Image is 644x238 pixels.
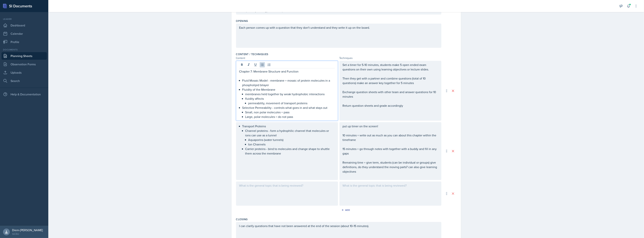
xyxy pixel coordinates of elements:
[239,224,438,228] p: I can clarify questions that have not been answered at the end of the session (about 10-15 minutes).
[2,17,47,21] div: Leader
[343,76,438,85] p: Then they get with a partner and combine questions (total of 10 questions) make an answer key tog...
[242,105,335,110] p: Selective Permeability - controls what goes in and what stays out
[242,87,335,92] p: Fluidity of the Membrane
[2,30,47,37] a: Calendar
[2,77,47,85] a: Search
[343,124,438,128] p: put up timer on the screen!
[248,138,335,142] p: Aquaporins (water tunnels)
[245,110,335,114] p: Small, non polar molecules = pass
[245,128,335,138] p: Channel proteins - form a hydrophilic channel that molecules or ions can use as a tunnel
[2,60,47,68] a: Observation Forms
[12,232,43,236] div: GCSU
[343,63,438,72] p: Set a timer for 5-10 minutes, students make 5 open ended exam questions on their own using learni...
[339,56,441,60] div: Techniques
[342,209,350,212] div: Add
[236,52,268,56] label: Content / Techniques
[248,101,335,105] p: permeability, movement of transport proteins
[236,19,248,23] label: Opening
[245,92,335,96] p: membranes held together by weak hydrophobic interactions
[2,90,47,98] div: Help & Documentation
[248,142,335,147] p: Ion Channels
[239,69,335,74] p: Chapter 7: Membrane Structure and Function
[343,147,438,156] p: 15 minutes = go through notes with together with a buddy and fill in any gaps
[12,228,43,232] div: Diem-[PERSON_NAME]
[245,147,335,156] p: Carrier proteins - bind to molecules and change shape to shuttle them across the membrane
[239,25,438,30] p: Each person comes up with a question that they don't understand and they write it up on the board.
[236,217,248,221] label: Closing
[340,207,352,213] button: Add
[2,69,47,76] a: Uploads
[242,124,335,128] p: Transport Proteins
[343,90,438,99] p: Exchange question sheets with other team and answer questions for 10 minutes
[343,133,438,142] p: 10 minutes = write out as much as you can about this chapter within the timeframe
[343,160,438,174] p: Remaining time = give term, students (can be individual or groups) give definitions, do they unde...
[2,22,47,29] a: Dashboard
[236,56,338,60] div: Content
[2,52,47,60] a: Planning Sheets
[2,38,47,46] a: Profile
[2,48,47,51] div: Documents
[245,96,335,101] p: fluidity affects
[245,114,335,119] p: Large, polar molecules = do not pass
[242,78,335,87] p: Fluid Mosaic Model - membrane = mosaic of protein molecules in a phospholipid bilayer
[343,103,438,108] p: Return question sheets and grade accordingly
